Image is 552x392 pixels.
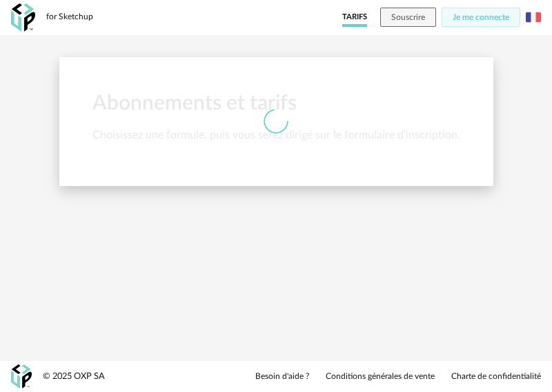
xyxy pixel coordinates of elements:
a: Charte de confidentialité [451,371,541,382]
button: Je me connecte [442,8,520,27]
button: Souscrire [380,8,436,27]
span: Je me connecte [453,13,509,21]
img: OXP [11,3,35,32]
img: OXP [11,364,32,389]
a: Conditions générales de vente [326,371,435,382]
div: for Sketchup [46,12,93,23]
img: fr [526,10,541,25]
a: Tarifs [342,8,367,27]
a: Besoin d'aide ? [255,371,309,382]
span: Souscrire [391,13,425,21]
div: © 2025 OXP SA [43,371,105,382]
